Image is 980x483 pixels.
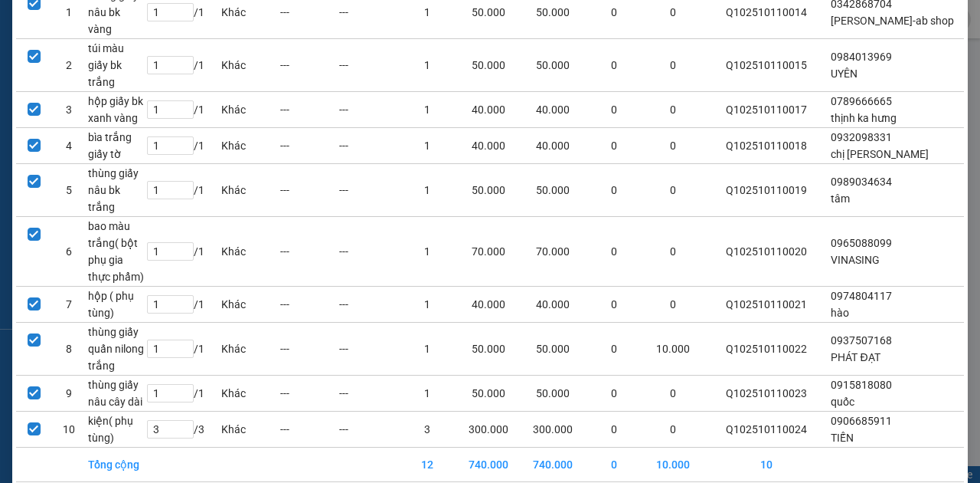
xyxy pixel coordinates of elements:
[584,411,643,447] td: 0
[220,38,279,91] td: Khác
[338,127,397,163] td: ---
[168,7,201,19] span: [DATE]
[279,38,338,91] td: ---
[87,286,146,322] td: hộp ( phụ tùng)
[703,447,831,481] td: 10
[220,411,279,447] td: Khác
[338,38,397,91] td: ---
[338,163,397,216] td: ---
[457,216,521,286] td: 70.000
[146,127,220,163] td: / 1
[703,91,831,127] td: Q102510110017
[644,286,703,322] td: 0
[87,411,146,447] td: kiện( phụ tùng)
[21,55,68,67] span: Trạm 114
[66,19,165,36] strong: CTY XE KHÁCH
[703,286,831,322] td: Q102510110021
[831,148,929,160] span: chị [PERSON_NAME]
[398,38,457,91] td: 1
[87,91,146,127] td: hộp giấy bk xanh vàng
[5,38,116,55] strong: THIÊN PHÁT ĐẠT
[457,91,521,127] td: 40.000
[338,216,397,286] td: ---
[521,163,584,216] td: 50.000
[146,91,220,127] td: / 1
[644,447,703,481] td: 10.000
[338,91,397,127] td: ---
[146,286,220,322] td: / 1
[51,322,87,375] td: 8
[831,131,892,143] span: 0932098331
[87,216,146,286] td: bao màu trắng( bột phụ gia thực phẩm)
[279,91,338,127] td: ---
[87,127,146,163] td: bìa trắng giấy tờ
[831,254,880,266] span: VINASING
[44,67,164,84] span: PHIẾU GIAO HÀNG
[279,411,338,447] td: ---
[51,375,87,411] td: 9
[457,322,521,375] td: 50.000
[220,322,279,375] td: Khác
[831,307,849,319] span: hào
[703,163,831,216] td: Q102510110019
[279,127,338,163] td: ---
[831,192,850,205] span: tâm
[831,176,892,188] span: 0989034634
[338,286,397,322] td: ---
[146,411,220,447] td: / 3
[87,447,146,481] td: Tổng cộng
[279,375,338,411] td: ---
[521,127,584,163] td: 40.000
[146,375,220,411] td: / 1
[220,91,279,127] td: Khác
[51,411,87,447] td: 10
[398,127,457,163] td: 1
[644,127,703,163] td: 0
[220,216,279,286] td: Khác
[703,411,831,447] td: Q102510110024
[457,127,521,163] td: 40.000
[703,38,831,91] td: Q102510110015
[521,447,584,481] td: 740.000
[146,216,220,286] td: / 1
[831,237,892,249] span: 0965088099
[398,411,457,447] td: 3
[279,216,338,286] td: ---
[521,216,584,286] td: 70.000
[521,322,584,375] td: 50.000
[220,127,279,163] td: Khác
[5,111,122,123] strong: N.nhận:
[644,375,703,411] td: 0
[584,375,643,411] td: 0
[584,216,643,286] td: 0
[584,38,643,91] td: 0
[146,38,220,91] td: / 1
[87,38,146,91] td: túi màu giấy bk trắng
[51,163,87,216] td: 5
[831,351,880,363] span: PHÁT ĐẠT
[831,396,854,408] span: quốc
[831,112,897,124] span: thịnh ka hưng
[220,286,279,322] td: Khác
[34,99,107,111] span: TUYỀN CMND:
[831,290,892,302] span: 0974804117
[92,55,159,67] span: 02513607707
[398,447,457,481] td: 12
[29,7,106,19] span: ĐQ2510110001
[279,163,338,216] td: ---
[338,322,397,375] td: ---
[644,163,703,216] td: 0
[398,375,457,411] td: 1
[279,286,338,322] td: ---
[644,411,703,447] td: 0
[703,216,831,286] td: Q102510110020
[146,163,220,216] td: / 1
[584,127,643,163] td: 0
[398,163,457,216] td: 1
[831,51,892,63] span: 0984013969
[398,91,457,127] td: 1
[831,415,892,427] span: 0906685911
[831,95,892,107] span: 0789666665
[521,411,584,447] td: 300.000
[644,322,703,375] td: 10.000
